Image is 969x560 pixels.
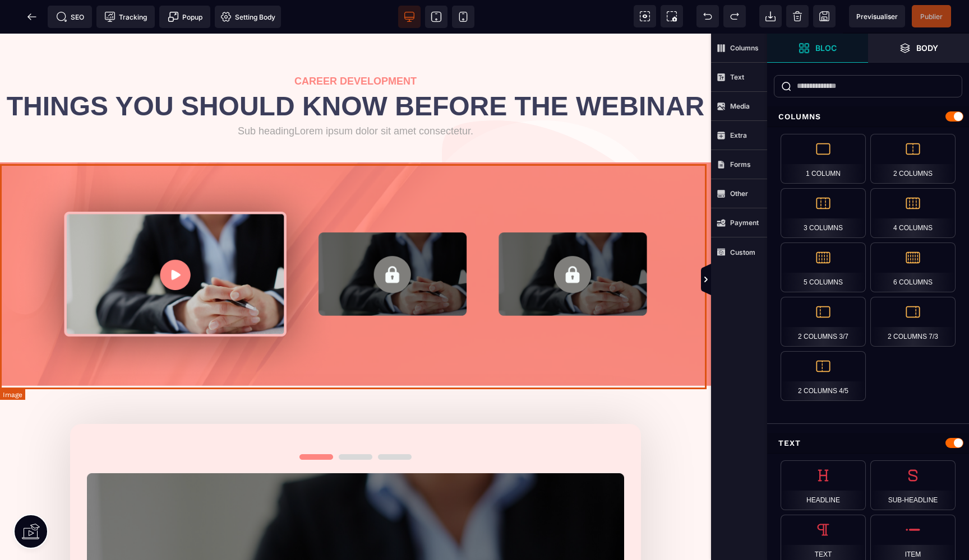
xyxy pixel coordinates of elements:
[781,460,866,510] div: Headline
[781,188,866,238] div: 3 Columns
[781,134,866,184] div: 1 Column
[767,34,868,63] span: Open Blocks
[856,12,898,21] span: Previsualiser
[730,73,744,81] strong: Text
[56,11,84,22] span: SEO
[870,188,956,238] div: 4 Columns
[781,297,866,347] div: 2 Columns 3/7
[916,44,938,52] strong: Body
[767,106,969,127] div: Columns
[661,5,683,27] span: Screenshot
[730,44,759,52] strong: Columns
[104,11,147,22] span: Tracking
[870,460,956,510] div: Sub-Headline
[730,131,747,139] strong: Extra
[168,11,202,22] span: Popup
[730,189,748,198] strong: Other
[870,297,956,347] div: 2 Columns 7/3
[299,421,412,426] img: 52048a076d9d0950a06d454bfbdde852_icon_1.png
[920,12,943,21] span: Publier
[849,5,905,27] span: Preview
[781,351,866,401] div: 2 Columns 4/5
[634,5,656,27] span: View components
[815,44,837,52] strong: Bloc
[730,248,755,256] strong: Custom
[730,102,750,110] strong: Media
[781,242,866,292] div: 5 Columns
[868,34,969,63] span: Open Layer Manager
[767,433,969,454] div: Text
[870,242,956,292] div: 6 Columns
[730,218,759,227] strong: Payment
[870,134,956,184] div: 2 Columns
[730,160,751,169] strong: Forms
[220,11,275,22] span: Setting Body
